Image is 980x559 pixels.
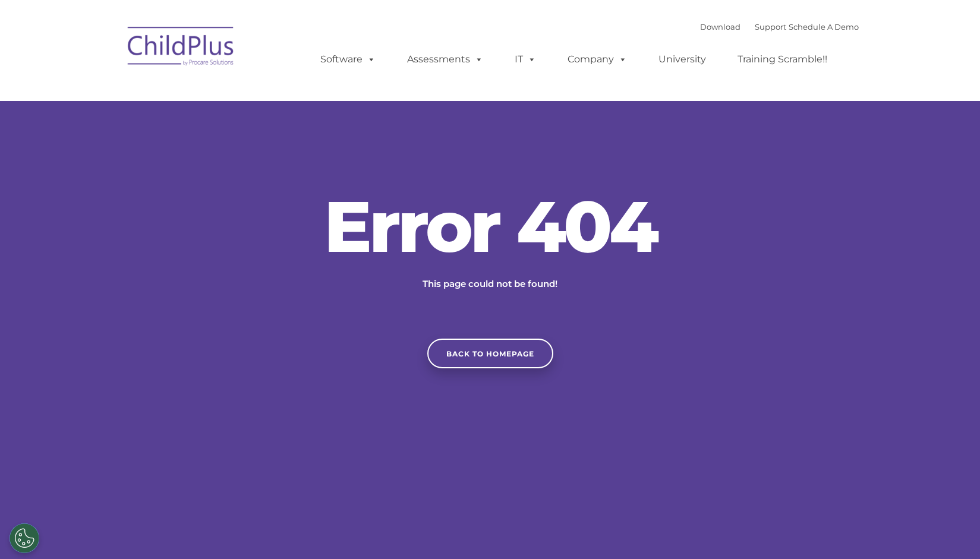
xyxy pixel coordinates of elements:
a: Schedule A Demo [789,22,859,31]
a: IT [503,48,548,71]
img: ChildPlus by Procare Solutions [122,18,241,78]
a: Training Scramble!! [726,48,839,71]
p: This page could not be found! [365,277,615,291]
a: Back to homepage [427,339,553,368]
a: Software [308,48,387,71]
a: Company [556,48,639,71]
a: University [647,48,718,71]
h2: Error 404 [312,191,669,262]
font: | [700,22,859,31]
a: Support [755,22,786,31]
button: Cookies Settings [10,523,39,553]
a: Download [700,22,740,31]
a: Assessments [395,48,495,71]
